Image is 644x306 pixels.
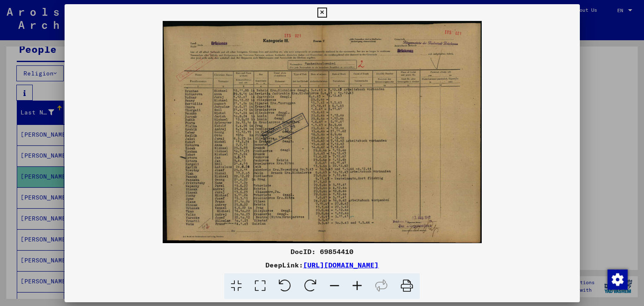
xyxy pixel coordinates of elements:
a: [URL][DOMAIN_NAME] [303,261,379,269]
div: DocID: 69854410 [65,246,580,257]
div: Change consent [607,269,627,289]
div: DeepLink: [65,260,580,270]
img: 001.jpg [65,21,580,243]
img: Change consent [608,270,628,290]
